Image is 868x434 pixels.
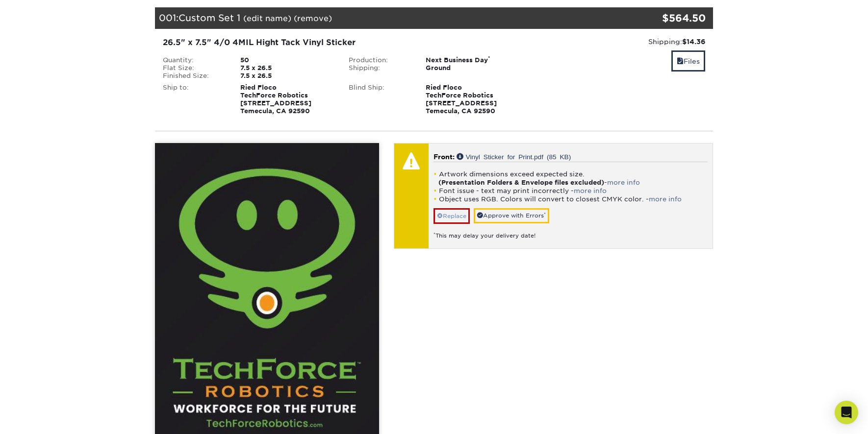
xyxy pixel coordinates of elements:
[671,50,705,72] a: Files
[233,64,341,72] div: 7.5 x 26.5
[474,208,549,223] a: Approve with Errors*
[438,179,604,186] strong: (Presentation Folders & Envelope files excluded)
[341,64,419,72] div: Shipping:
[607,179,640,186] a: more info
[620,11,706,25] div: $564.50
[426,84,497,115] strong: Ried Floco TechForce Robotics [STREET_ADDRESS] Temecula, CA 92590
[457,153,571,160] a: Vinyl Sticker for Print.pdf (85 KB)
[434,195,708,203] li: Object uses RGB. Colors will convert to closest CMYK color. -
[574,187,607,194] a: more info
[155,56,233,64] div: Quantity:
[682,38,705,46] strong: $14.36
[341,56,419,64] div: Production:
[155,7,620,29] div: 001:
[155,72,233,80] div: Finished Size:
[835,401,858,424] div: Open Intercom Messenger
[240,84,311,115] strong: Ried Floco TechForce Robotics [STREET_ADDRESS] Temecula, CA 92590
[534,37,705,47] div: Shipping:
[434,170,708,187] li: Artwork dimensions exceed expected size. -
[233,72,341,80] div: 7.5 x 26.5
[418,64,527,72] div: Ground
[434,187,708,195] li: Font issue - text may print incorrectly -
[434,224,708,240] div: This may delay your delivery date!
[418,56,527,64] div: Next Business Day
[341,84,419,115] div: Blind Ship:
[243,14,291,23] a: (edit name)
[179,12,240,23] span: Custom Set 1
[155,84,233,115] div: Ship to:
[163,37,519,48] div: 26.5" x 7.5" 4/0 4MIL Hight Tack Vinyl Sticker
[233,56,341,64] div: 50
[155,64,233,72] div: Flat Size:
[677,57,684,65] span: files
[434,208,470,224] a: Replace
[434,153,455,161] span: Front:
[294,14,332,23] a: (remove)
[649,195,682,203] a: more info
